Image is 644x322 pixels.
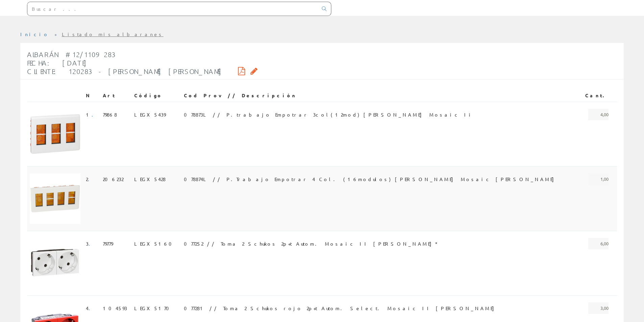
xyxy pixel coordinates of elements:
[100,90,132,102] th: Art
[588,173,609,185] span: 1,00
[184,238,437,249] span: 077252 // Toma 2 Schukos 2p+t Autom. Mosaic II [PERSON_NAME]*
[588,238,609,249] span: 6,00
[83,90,100,102] th: N
[134,302,173,314] span: LEGX5170
[86,238,94,249] span: 3
[30,238,80,289] img: Foto artículo (150x150)
[27,50,222,75] span: Albarán #12/1109283 Fecha: [DATE] Cliente: 120283 - [PERSON_NAME] [PERSON_NAME]
[588,302,609,314] span: 3,00
[89,305,94,311] a: .
[238,69,245,73] i: Descargar PDF
[30,173,80,224] img: Foto artículo (150x150)
[103,238,113,249] span: 79779
[581,90,611,102] th: Cant.
[184,302,498,314] span: 077281 // Toma 2 Schukos rojo 2p+t Autom. Select. Mosaic II [PERSON_NAME]
[134,109,166,120] span: LEGX5439
[86,302,94,314] span: 4
[134,238,176,249] span: LEGX5160
[86,109,97,120] span: 1
[103,302,127,314] span: 104593
[92,112,97,118] a: .
[86,173,94,185] span: 2
[184,109,474,120] span: 078873L // P.trabajo Empotrar 3col(12mod) [PERSON_NAME] Mosaic Ii
[20,31,49,37] a: Inicio
[134,173,166,185] span: LEGX5428
[89,241,94,247] a: .
[181,90,581,102] th: Cod Prov // Descripción
[132,90,181,102] th: Código
[62,31,164,37] a: Listado mis albaranes
[103,173,123,185] span: 206232
[184,173,557,185] span: 078874L // P.Trabajo Empotrar 4 Col. (16modulos) [PERSON_NAME] Mosaic [PERSON_NAME]
[103,109,117,120] span: 79868
[88,176,94,182] a: .
[27,2,318,16] input: Buscar ...
[30,109,80,159] img: Foto artículo (150x150)
[588,109,609,120] span: 4,00
[251,69,258,73] i: Solicitar por email copia firmada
